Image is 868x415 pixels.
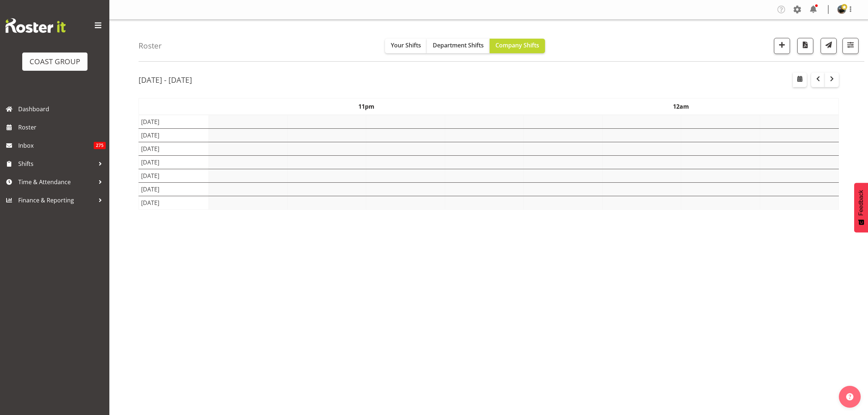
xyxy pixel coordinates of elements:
[30,56,80,67] div: COAST GROUP
[139,115,209,129] td: [DATE]
[18,104,106,115] span: Dashboard
[495,41,539,49] span: Company Shifts
[433,41,484,49] span: Department Shifts
[842,38,859,54] button: Filter Shifts
[18,122,106,133] span: Roster
[5,18,66,33] img: Rosterit website logo
[385,39,427,53] button: Your Shifts
[391,41,421,49] span: Your Shifts
[139,182,209,196] td: [DATE]
[139,142,209,155] td: [DATE]
[139,42,162,50] h4: Roster
[854,183,868,232] button: Feedback - Show survey
[18,140,94,151] span: Inbox
[94,142,106,149] span: 275
[139,196,209,209] td: [DATE]
[139,75,192,85] h2: [DATE] - [DATE]
[427,39,490,53] button: Department Shifts
[18,158,95,169] span: Shifts
[524,98,839,115] th: 12am
[18,195,95,206] span: Finance & Reporting
[821,38,837,54] button: Send a list of all shifts for the selected filtered period to all rostered employees.
[490,39,545,53] button: Company Shifts
[846,393,853,400] img: help-xxl-2.png
[18,177,95,187] span: Time & Attendance
[139,155,209,169] td: [DATE]
[139,169,209,182] td: [DATE]
[797,38,813,54] button: Download a PDF of the roster according to the set date range.
[793,73,807,87] button: Select a specific date within the roster.
[139,128,209,142] td: [DATE]
[774,38,790,54] button: Add a new shift
[837,5,846,14] img: abe-denton65321ee68e143815db86bfb5b039cb77.png
[209,98,524,115] th: 11pm
[858,190,864,216] span: Feedback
